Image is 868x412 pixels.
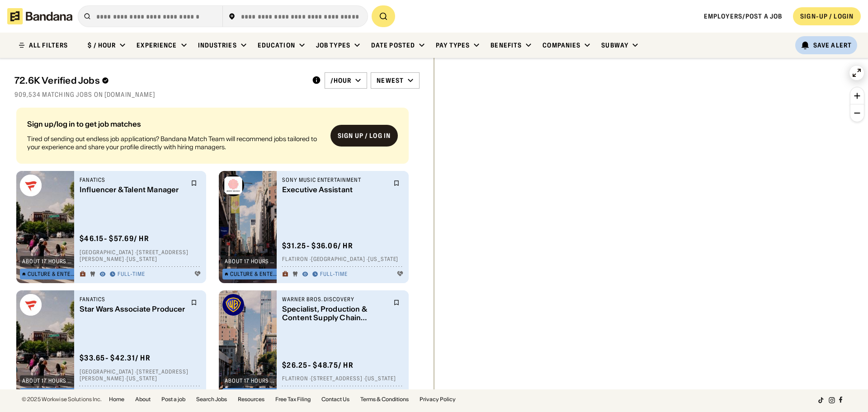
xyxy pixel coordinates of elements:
div: Flatiron · [STREET_ADDRESS] · [US_STATE] [282,375,403,383]
div: Flatiron · [GEOGRAPHIC_DATA] · [US_STATE] [282,256,403,263]
a: Contact Us [321,397,349,402]
div: $ / hour [88,41,116,49]
a: Terms & Conditions [360,397,409,402]
div: $ 31.25 - $36.06 / hr [282,241,353,251]
a: About [135,397,151,402]
div: SIGN-UP / LOGIN [800,12,854,20]
div: grid [14,104,420,390]
div: about 17 hours ago [225,378,277,384]
a: Home [109,397,124,402]
div: Full-time [118,271,145,278]
div: Sign up/log in to get job matches [27,120,323,128]
div: Pay Types [436,41,470,49]
a: Post a job [161,397,185,402]
div: Culture & Entertainment [230,271,277,277]
div: Newest [377,76,404,85]
div: © 2025 Workwise Solutions Inc. [22,397,102,402]
div: Star Wars Associate Producer [80,305,185,313]
div: Sign up / Log in [338,132,391,140]
div: Warner Bros. Discovery [282,296,388,303]
a: Privacy Policy [420,397,456,402]
div: $ 46.15 - $57.69 / hr [80,234,149,243]
div: Industries [198,41,237,49]
img: Bandana logotype [7,8,72,24]
img: Warner Bros. Discovery logo [222,294,244,316]
div: Companies [542,41,580,49]
div: $ 33.65 - $42.31 / hr [80,353,151,363]
div: [GEOGRAPHIC_DATA] · [STREET_ADDRESS][PERSON_NAME] · [US_STATE] [80,368,201,382]
div: Full-time [320,271,348,278]
div: Executive Assistant [282,185,388,194]
div: $ 26.25 - $48.75 / hr [282,360,354,370]
div: 72.6K Verified Jobs [14,75,305,86]
div: Job Types [316,41,350,49]
div: about 17 hours ago [225,259,277,264]
div: /hour [330,76,352,85]
div: Fanatics [80,176,185,184]
div: Specialist, Production & Content Supply Chain Procurement [282,305,388,322]
div: about 17 hours ago [22,378,75,384]
div: Subway [601,41,628,49]
div: Tired of sending out endless job applications? Bandana Match Team will recommend jobs tailored to... [27,135,323,151]
a: Employers/Post a job [704,12,782,20]
div: Sony Music Entertainment [282,176,388,184]
img: Fanatics logo [20,175,42,196]
div: 909,534 matching jobs on [DOMAIN_NAME] [14,90,420,99]
img: Fanatics logo [20,294,42,316]
div: Fanatics [80,296,185,303]
a: Search Jobs [196,397,227,402]
div: Experience [137,41,177,49]
div: Influencer & Talent Manager [80,185,185,194]
a: Free Tax Filing [275,397,311,402]
div: [GEOGRAPHIC_DATA] · [STREET_ADDRESS][PERSON_NAME] · [US_STATE] [80,249,201,263]
img: Sony Music Entertainment logo [222,175,244,196]
div: about 17 hours ago [22,259,75,264]
div: Save Alert [813,41,852,49]
div: Culture & Entertainment [28,271,75,277]
div: ALL FILTERS [29,42,68,48]
div: Benefits [491,41,522,49]
div: Education [258,41,295,49]
a: Resources [238,397,264,402]
div: Date Posted [371,41,415,49]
